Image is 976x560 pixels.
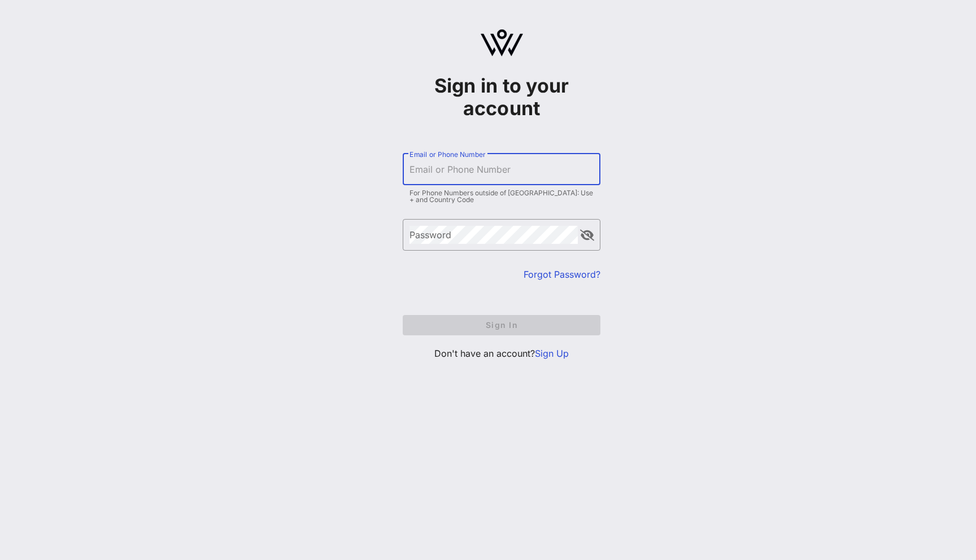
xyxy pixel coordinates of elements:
h1: Sign in to your account [403,75,600,120]
label: Email or Phone Number [409,150,485,159]
img: logo.svg [481,29,523,56]
a: Forgot Password? [524,269,600,280]
div: For Phone Numbers outside of [GEOGRAPHIC_DATA]: Use + and Country Code [409,190,594,203]
a: Sign Up [535,348,569,359]
button: append icon [580,230,594,241]
p: Don't have an account? [403,347,600,360]
input: Email or Phone Number [409,160,594,178]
